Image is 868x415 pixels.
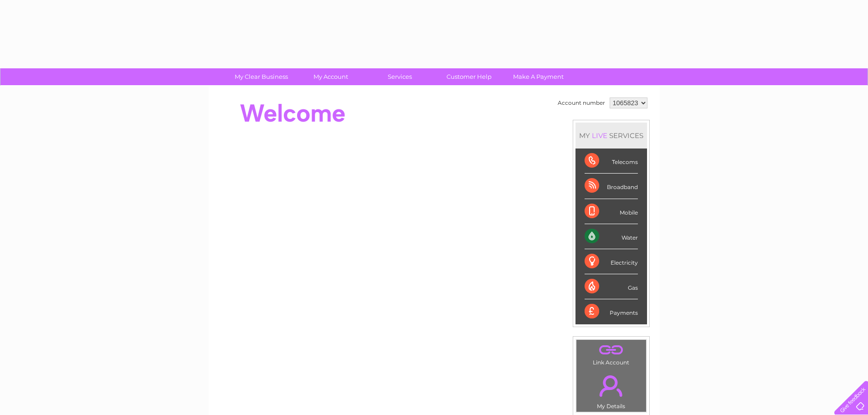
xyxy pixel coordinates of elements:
[224,68,299,85] a: My Clear Business
[585,199,638,224] div: Mobile
[575,123,647,149] div: MY SERVICES
[501,68,576,85] a: Make A Payment
[590,131,609,140] div: LIVE
[576,368,647,412] td: My Details
[585,274,638,299] div: Gas
[579,370,644,402] a: .
[576,339,647,368] td: Link Account
[555,95,607,111] td: Account number
[293,68,368,85] a: My Account
[585,299,638,324] div: Payments
[585,224,638,249] div: Water
[585,149,638,174] div: Telecoms
[585,174,638,199] div: Broadband
[362,68,437,85] a: Services
[431,68,507,85] a: Customer Help
[579,342,644,358] a: .
[585,249,638,274] div: Electricity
